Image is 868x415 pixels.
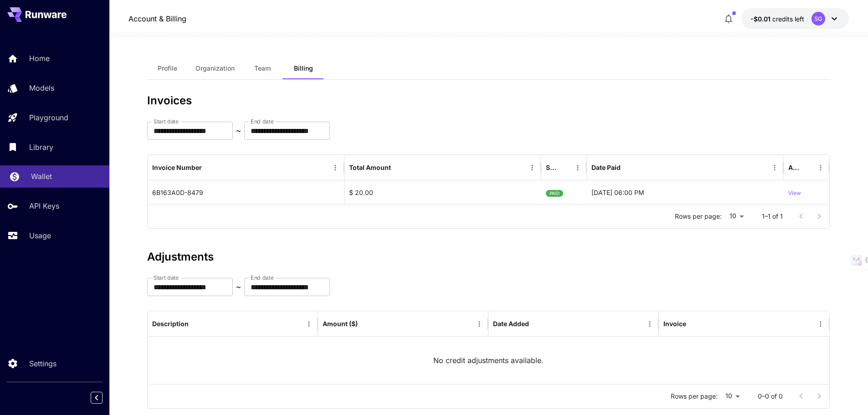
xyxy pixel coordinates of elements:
button: -$0.0115SG [741,8,849,29]
div: Invoice Number [152,164,202,171]
nav: breadcrumb [128,13,186,24]
button: Sort [621,161,634,174]
p: Models [29,82,54,93]
div: Collapse sidebar [98,389,109,406]
button: Sort [203,161,216,174]
label: Start date [154,274,179,282]
span: credits left [772,15,804,23]
p: Home [29,53,50,64]
button: Menu [768,161,781,174]
h3: Invoices [147,94,831,107]
button: Menu [329,161,342,174]
div: Date Paid [591,164,621,171]
button: Menu [814,318,827,330]
span: -$0.01 [750,15,772,23]
button: Sort [687,318,700,330]
button: Sort [559,161,571,174]
button: Menu [473,318,486,330]
button: Sort [190,318,202,330]
div: Total Amount [349,164,391,171]
p: ~ [236,125,241,136]
button: Sort [392,161,405,174]
p: 1–1 of 1 [762,212,783,221]
button: Menu [643,318,656,330]
span: Team [254,64,271,72]
p: Usage [29,230,51,241]
span: PAID [546,182,563,205]
div: Action [788,164,801,171]
p: Playground [29,112,68,123]
button: Menu [571,161,584,174]
p: Settings [29,358,56,369]
p: 0–0 of 0 [758,392,783,401]
button: Menu [526,161,539,174]
button: Sort [801,161,814,174]
label: End date [251,274,273,282]
button: Collapse sidebar [91,392,103,404]
button: Menu [814,161,827,174]
a: Account & Billing [128,13,186,24]
div: 10 [721,389,743,403]
p: Rows per page: [675,212,722,221]
p: Library [29,142,53,153]
span: Organization [195,64,235,72]
button: Menu [303,318,315,330]
div: Date Added [493,320,529,328]
div: Description [152,320,189,328]
span: Billing [294,64,313,72]
div: 10 [725,210,747,223]
h3: Adjustments [147,251,831,263]
div: 6B163A0D-8479 [148,180,344,204]
button: Sort [530,318,543,330]
div: $ 20.00 [344,180,541,204]
p: View [788,189,801,198]
div: Invoice [663,320,686,328]
label: End date [251,118,273,125]
div: Status [546,164,558,171]
label: Start date [154,118,179,125]
div: -$0.0115 [750,14,804,24]
p: API Keys [29,200,59,211]
p: No credit adjustments available. [433,355,544,366]
div: 02-08-2025 06:00 PM [587,180,784,204]
p: ~ [236,282,241,292]
span: Profile [158,64,177,72]
p: Wallet [31,171,52,182]
div: SG [812,12,825,26]
div: Amount ($) [323,320,358,328]
button: View [788,181,801,204]
button: Sort [359,318,371,330]
p: Rows per page: [671,392,718,401]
